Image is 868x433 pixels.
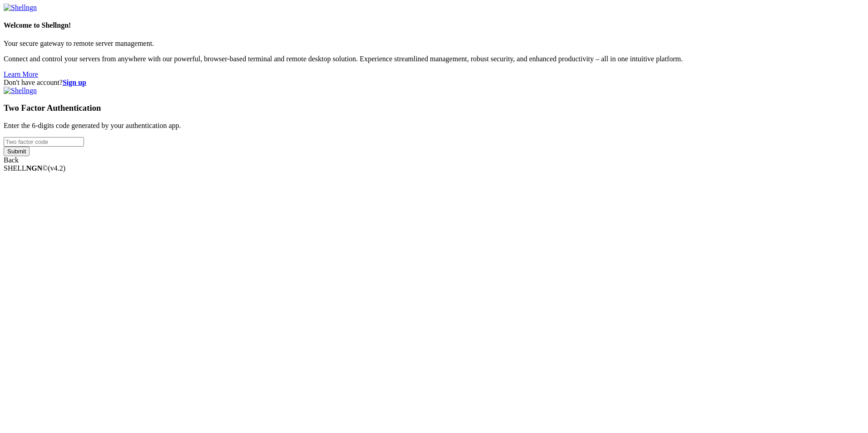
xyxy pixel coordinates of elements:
b: NGN [26,164,43,172]
img: Shellngn [4,87,37,95]
span: SHELL © [4,164,65,172]
a: Learn More [4,70,38,78]
div: Don't have account? [4,79,864,87]
a: Back [4,156,19,164]
h3: Two Factor Authentication [4,103,864,113]
a: Sign up [63,79,86,86]
h4: Welcome to Shellngn! [4,21,864,30]
p: Connect and control your servers from anywhere with our powerful, browser-based terminal and remo... [4,55,864,63]
p: Enter the 6-digits code generated by your authentication app. [4,122,864,130]
img: Shellngn [4,4,37,12]
input: Submit [4,147,30,156]
span: 4.2.0 [48,164,66,172]
input: Two factor code [4,137,84,147]
p: Your secure gateway to remote server management. [4,39,864,48]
